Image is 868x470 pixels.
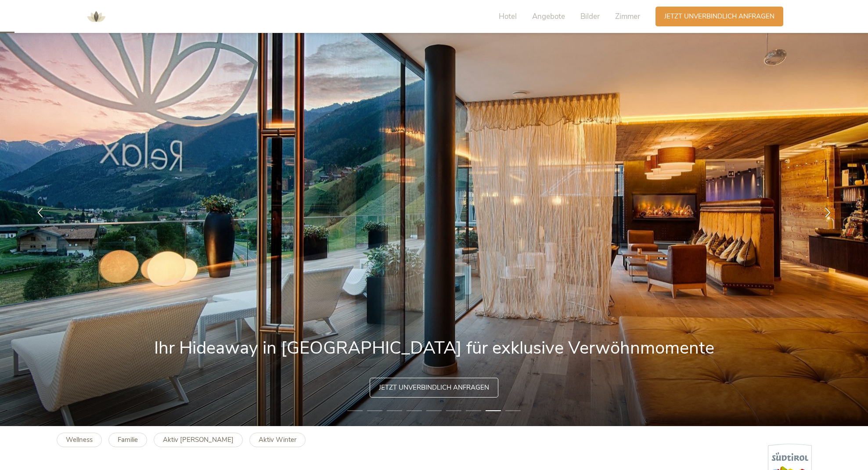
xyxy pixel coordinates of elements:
[580,11,600,22] span: Bilder
[83,4,109,30] img: AMONTI & LUNARIS Wellnessresort
[259,435,296,444] b: Aktiv Winter
[615,11,640,22] span: Zimmer
[499,11,517,22] span: Hotel
[83,13,109,19] a: AMONTI & LUNARIS Wellnessresort
[163,435,234,444] b: Aktiv [PERSON_NAME]
[249,433,306,447] a: Aktiv Winter
[154,433,243,447] a: Aktiv [PERSON_NAME]
[118,435,138,444] b: Familie
[664,12,774,21] span: Jetzt unverbindlich anfragen
[379,383,489,392] span: Jetzt unverbindlich anfragen
[108,433,147,447] a: Familie
[57,433,102,447] a: Wellness
[532,11,565,22] span: Angebote
[66,435,93,444] b: Wellness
